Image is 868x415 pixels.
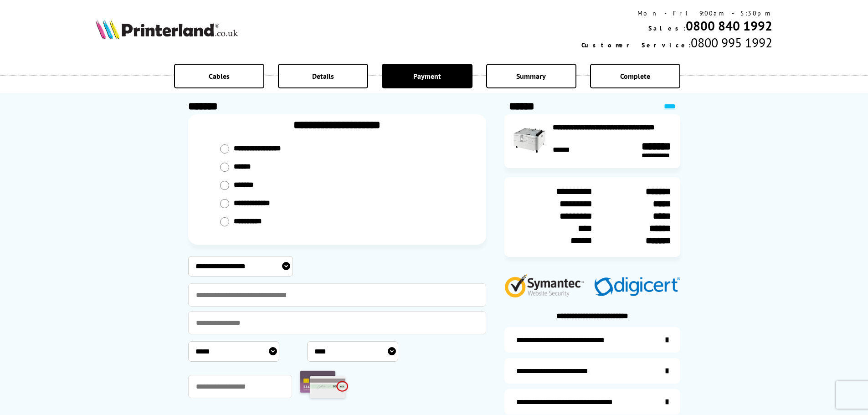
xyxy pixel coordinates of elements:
[413,72,441,81] span: Payment
[504,358,680,384] a: items-arrive
[686,17,772,34] a: 0800 840 1992
[648,24,686,32] span: Sales:
[312,72,334,81] span: Details
[96,19,238,39] img: Printerland Logo
[581,41,691,49] span: Customer Service:
[504,327,680,353] a: additional-ink
[504,389,680,415] a: additional-cables
[620,72,650,81] span: Complete
[691,34,772,51] span: 0800 995 1992
[581,9,772,17] div: Mon - Fri 9:00am - 5:30pm
[209,72,230,81] span: Cables
[516,72,546,81] span: Summary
